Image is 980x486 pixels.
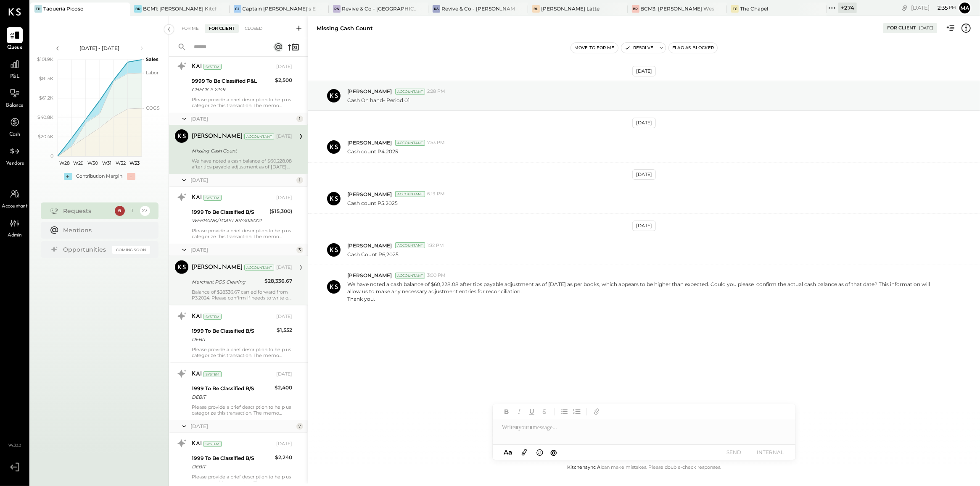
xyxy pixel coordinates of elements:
span: @ [551,448,557,456]
button: Ma [958,1,972,15]
span: 7:53 PM [427,139,445,146]
div: [DATE] [911,4,956,12]
a: Accountant [0,186,29,210]
div: Accountant [395,140,425,146]
div: [PERSON_NAME] [192,132,243,141]
span: Admin [8,232,22,239]
span: [PERSON_NAME] [347,191,392,198]
div: BL [532,5,540,13]
a: Vendors [0,143,29,168]
div: $1,552 [277,326,292,334]
div: Accountant [395,191,425,197]
div: KAI [192,313,202,321]
span: Queue [7,44,23,52]
div: $2,400 [275,384,292,392]
div: KAI [192,440,202,448]
div: TP [34,5,42,13]
button: Italic [514,406,525,417]
div: KAI [192,194,202,202]
span: Cash [9,131,20,139]
div: 9999 To Be Classified P&L [192,77,272,85]
p: Cash count P4.2025 [347,148,398,155]
div: WEBBANK/TOAST 8573016002 [192,216,267,225]
p: Cash count P5.2025 [347,200,398,207]
button: Resolve [621,43,657,53]
div: We have noted a cash balance of $60,228.08 after tips payable adjustment as of [DATE] as per book... [192,158,292,170]
div: [DATE] [276,63,292,70]
text: W30 [87,160,98,166]
div: - [127,173,135,180]
div: 1 [296,177,303,184]
button: Underline [526,406,537,417]
div: For Client [205,24,239,33]
div: System [203,314,222,320]
div: System [203,195,222,201]
p: We have noted a cash balance of $60,228.08 after tips payable adjustment as of [DATE] as per book... [347,281,942,302]
div: System [203,441,222,447]
div: DEBIT [192,462,272,471]
div: Requests [63,207,111,215]
div: [DATE] [919,25,933,31]
div: [DATE] [632,169,656,180]
button: Move to for me [571,43,618,53]
div: Please provide a brief description to help us categorize this transaction. The memo might be help... [192,474,292,486]
div: $2,500 [275,76,292,84]
div: [DATE] [190,423,294,430]
text: W28 [59,160,70,166]
p: Cash On hand- Period 01 [347,97,409,104]
div: CJ [234,5,241,13]
a: Cash [0,114,29,139]
div: DEBIT [192,393,272,401]
span: [PERSON_NAME] [347,272,392,279]
button: Bold [501,406,512,417]
button: Add URL [591,406,602,417]
button: Flag as Blocker [669,43,717,53]
div: [DATE] [190,246,294,253]
div: Accountant [395,273,425,278]
div: Taqueria Picoso [43,5,84,12]
span: Balance [6,102,24,110]
span: 3:00 PM [427,272,446,279]
span: P&L [10,73,20,81]
div: 1999 To Be Classified B/S [192,327,274,335]
div: System [203,371,222,377]
div: Coming Soon [112,246,150,254]
text: $61.2K [39,95,53,101]
div: Captain [PERSON_NAME]'s Eufaula [243,5,317,12]
span: [PERSON_NAME] [347,139,392,146]
span: 1:32 PM [427,242,444,249]
text: $101.9K [37,56,53,62]
div: 1 [296,116,303,122]
div: [DATE] [276,313,292,320]
div: copy link [901,3,909,12]
div: Please provide a brief description to help us categorize this transaction. The memo might be help... [192,347,292,358]
div: 1999 To Be Classified B/S [192,454,272,462]
div: $2,240 [275,453,292,462]
div: [DATE] [190,115,294,122]
div: BR [134,5,142,13]
div: [PERSON_NAME] [192,263,243,272]
button: Aa [501,448,515,457]
div: Merchant POS Clearing [192,278,262,286]
a: P&L [0,56,29,81]
div: 1999 To Be Classified B/S [192,208,267,216]
div: Revive & Co - [GEOGRAPHIC_DATA] [342,5,416,12]
span: a [508,448,512,456]
div: 1 [127,206,137,216]
div: BCM3: [PERSON_NAME] Westside Grill [641,5,715,12]
div: [DATE] [632,118,656,128]
button: INTERNAL [753,447,787,458]
div: Closed [240,24,267,33]
div: DEBIT [192,335,274,344]
div: BCM1: [PERSON_NAME] Kitchen Bar Market [143,5,217,12]
text: W32 [116,160,126,166]
p: Cash Count P6,2025 [347,251,399,258]
div: 3 [296,247,303,253]
text: Sales [146,56,158,62]
div: [DATE] [276,441,292,447]
div: [DATE] [190,176,294,184]
div: Mentions [63,226,146,234]
div: [PERSON_NAME] Latte [541,5,600,12]
div: Balance of $28336.67 carried forward from P3,2024. Please confirm if needs to write off the balance. [192,289,292,301]
text: $40.8K [37,114,53,120]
